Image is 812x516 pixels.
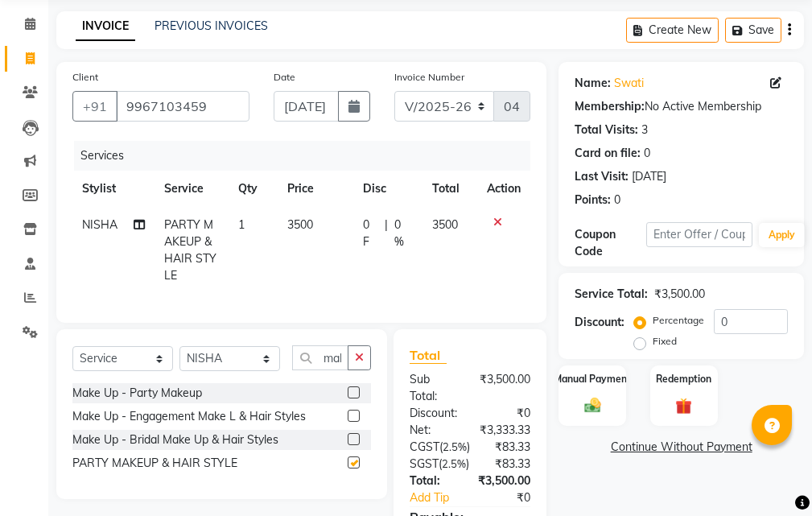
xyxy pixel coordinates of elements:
[644,145,650,162] div: 0
[394,217,413,250] span: 0 %
[363,217,378,250] span: 0 F
[394,70,464,85] label: Invoice Number
[562,439,801,456] a: Continue Without Payment
[654,286,705,303] div: ₹3,500.00
[72,455,237,472] div: PARTY MAKEUP & HAIR STYLE
[468,422,542,439] div: ₹3,333.33
[398,439,482,456] div: ( )
[653,334,677,349] label: Fixed
[575,192,611,208] div: Points:
[575,226,645,260] div: Coupon Code
[614,192,620,208] div: 0
[575,145,641,162] div: Card on file:
[398,473,466,489] div: Total:
[725,18,781,43] button: Save
[482,489,542,506] div: ₹0
[287,217,313,232] span: 3500
[632,168,666,185] div: [DATE]
[410,347,447,364] span: Total
[759,223,805,247] button: Apply
[442,457,466,470] span: 2.5%
[656,372,711,386] label: Redemption
[575,168,629,185] div: Last Visit:
[575,98,645,115] div: Membership:
[385,217,388,250] span: |
[481,456,542,473] div: ₹83.33
[72,385,202,402] div: Make Up - Party Makeup
[575,75,611,92] div: Name:
[72,91,117,122] button: +91
[164,217,216,283] span: PARTY MAKEUP & HAIR STYLE
[155,19,268,33] a: PREVIOUS INVOICES
[155,171,229,207] th: Service
[74,141,542,171] div: Services
[614,75,644,92] a: Swati
[626,18,719,43] button: Create New
[76,12,135,41] a: INVOICE
[410,440,439,454] span: CGST
[575,98,788,115] div: No Active Membership
[432,217,458,232] span: 3500
[116,91,249,122] input: Search by Name/Mobile/Email/Code
[353,171,422,207] th: Disc
[410,456,439,471] span: SGST
[641,122,648,138] div: 3
[82,217,117,232] span: NISHA
[554,372,631,386] label: Manual Payment
[238,217,245,232] span: 1
[670,396,697,416] img: _gift.svg
[477,171,530,207] th: Action
[229,171,278,207] th: Qty
[292,345,348,370] input: Search or Scan
[274,70,295,85] label: Date
[575,286,648,303] div: Service Total:
[468,371,542,405] div: ₹3,500.00
[653,313,704,328] label: Percentage
[398,422,468,439] div: Net:
[470,405,542,422] div: ₹0
[575,122,638,138] div: Total Visits:
[72,431,278,448] div: Make Up - Bridal Make Up & Hair Styles
[398,371,468,405] div: Sub Total:
[398,489,482,506] a: Add Tip
[482,439,542,456] div: ₹83.33
[398,456,481,473] div: ( )
[575,314,624,331] div: Discount:
[398,405,470,422] div: Discount:
[72,171,155,207] th: Stylist
[72,70,98,85] label: Client
[466,473,542,489] div: ₹3,500.00
[579,396,606,415] img: _cash.svg
[443,440,467,453] span: 2.5%
[646,222,752,247] input: Enter Offer / Coupon Code
[278,171,352,207] th: Price
[422,171,478,207] th: Total
[72,408,306,425] div: Make Up - Engagement Make L & Hair Styles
